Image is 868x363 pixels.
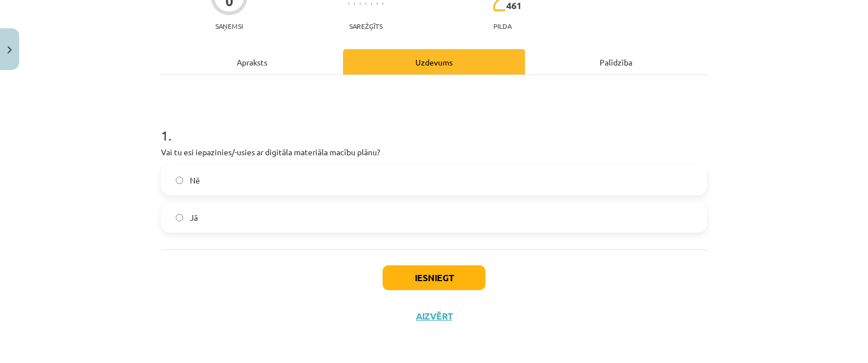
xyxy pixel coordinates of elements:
img: icon-short-line-57e1e144782c952c97e751825c79c345078a6d821885a25fce030b3d8c18986b.svg [348,2,349,5]
img: icon-close-lesson-0947bae3869378f0d4975bcd49f059093ad1ed9edebbc8119c70593378902aed.svg [7,46,12,54]
button: Aizvērt [413,310,455,322]
div: Palīdzība [525,49,707,75]
input: Jā [176,214,183,221]
p: Sarežģīts [349,22,383,30]
p: pilda [493,22,511,30]
div: Apraksts [161,49,343,75]
span: Nē [190,174,200,186]
input: Nē [176,177,183,184]
img: icon-short-line-57e1e144782c952c97e751825c79c345078a6d821885a25fce030b3d8c18986b.svg [354,2,355,5]
div: Uzdevums [343,49,525,75]
img: icon-short-line-57e1e144782c952c97e751825c79c345078a6d821885a25fce030b3d8c18986b.svg [376,2,377,5]
p: Saņemsi [211,22,248,30]
img: icon-short-line-57e1e144782c952c97e751825c79c345078a6d821885a25fce030b3d8c18986b.svg [359,2,361,5]
h1: 1 . [161,108,707,143]
img: icon-short-line-57e1e144782c952c97e751825c79c345078a6d821885a25fce030b3d8c18986b.svg [382,2,383,5]
img: icon-short-line-57e1e144782c952c97e751825c79c345078a6d821885a25fce030b3d8c18986b.svg [371,2,372,5]
span: Jā [190,212,198,224]
img: icon-short-line-57e1e144782c952c97e751825c79c345078a6d821885a25fce030b3d8c18986b.svg [365,2,366,5]
button: Iesniegt [383,265,485,290]
span: 461 [506,1,522,11]
p: Vai tu esi iepazinies/-usies ar digitāla materiāla macību plānu? [161,146,707,158]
